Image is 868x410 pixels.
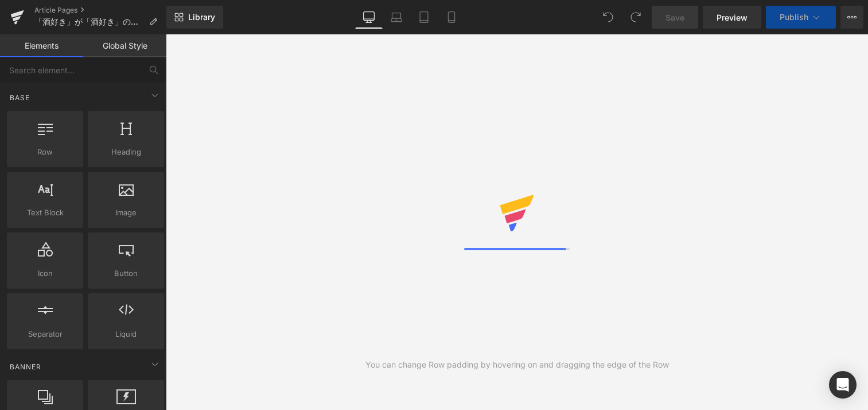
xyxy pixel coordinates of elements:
span: Preview [717,11,748,23]
span: Button [91,267,161,279]
span: Library [188,12,215,22]
a: Global Style [83,34,166,57]
span: Publish [780,13,808,22]
span: Icon [10,267,80,279]
span: Text Block [10,207,80,219]
span: Save [665,11,684,23]
a: New Library [166,6,223,29]
span: Heading [91,146,161,158]
span: Banner [9,361,42,372]
span: Image [91,207,161,219]
span: Liquid [91,328,161,340]
button: Publish [766,6,836,29]
a: Laptop [383,6,410,29]
button: More [840,6,863,29]
a: Tablet [410,6,438,29]
span: Base [9,92,31,103]
span: 「酒好き」が「酒好き」のために配信する[PERSON_NAME]屋LIVE [34,17,145,26]
a: Desktop [355,6,383,29]
button: Redo [624,6,647,29]
a: Article Pages [34,6,166,15]
a: Preview [703,6,761,29]
button: Undo [597,6,620,29]
a: Mobile [438,6,465,29]
span: Row [10,146,80,158]
div: Open Intercom Messenger [829,371,857,399]
span: Separator [10,328,80,340]
div: You can change Row padding by hovering on and dragging the edge of the Row [365,358,669,371]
